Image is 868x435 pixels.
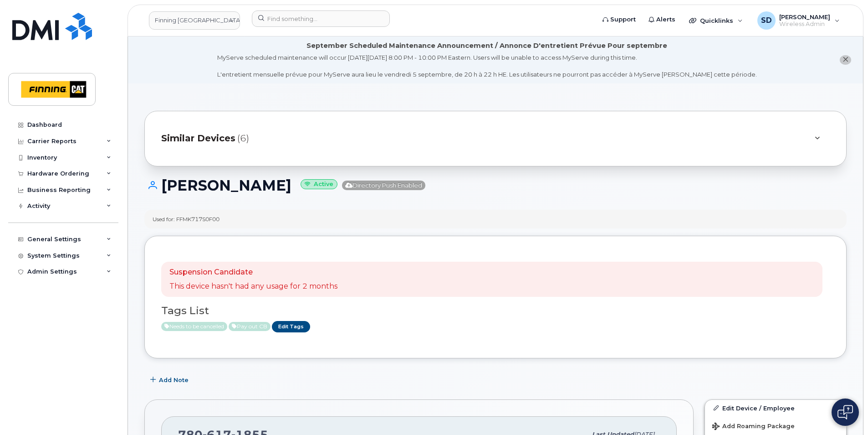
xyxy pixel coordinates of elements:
[161,322,227,331] span: Active
[712,423,795,431] span: Add Roaming Package
[153,215,220,223] div: Used for: FFMK717S0F00
[272,321,310,332] a: Edit Tags
[159,376,189,384] span: Add Note
[301,179,337,190] small: Active
[169,281,337,292] p: This device hasn't had any usage for 2 months
[705,416,846,435] button: Add Roaming Package
[342,181,425,190] span: Directory Push Enabled
[237,132,249,145] span: (6)
[840,55,851,65] button: close notification
[705,400,846,416] a: Edit Device / Employee
[144,177,847,193] h1: [PERSON_NAME]
[306,41,667,51] div: September Scheduled Maintenance Announcement / Annonce D'entretient Prévue Pour septembre
[169,267,337,278] p: Suspension Candidate
[217,53,757,79] div: MyServe scheduled maintenance will occur [DATE][DATE] 8:00 PM - 10:00 PM Eastern. Users will be u...
[144,372,196,388] button: Add Note
[837,405,853,419] img: Open chat
[161,132,235,145] span: Similar Devices
[229,322,271,331] span: Active
[161,305,830,316] h3: Tags List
